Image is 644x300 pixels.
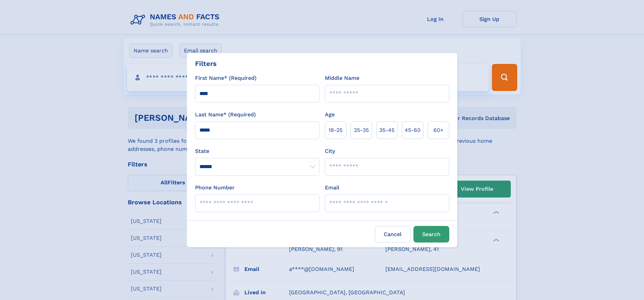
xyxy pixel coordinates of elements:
span: 25‑35 [354,126,369,134]
span: 60+ [433,126,444,134]
label: Cancel [375,226,411,243]
label: Last Name* (Required) [195,111,256,119]
label: Age [325,111,335,119]
label: City [325,147,335,155]
span: 45‑60 [405,126,421,134]
label: State [195,147,319,155]
button: Search [413,226,449,243]
label: Phone Number [195,184,235,192]
div: Filters [195,59,217,69]
label: Email [325,184,339,192]
label: First Name* (Required) [195,74,257,82]
span: 35‑45 [379,126,395,134]
span: 18‑25 [329,126,342,134]
label: Middle Name [325,74,359,82]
